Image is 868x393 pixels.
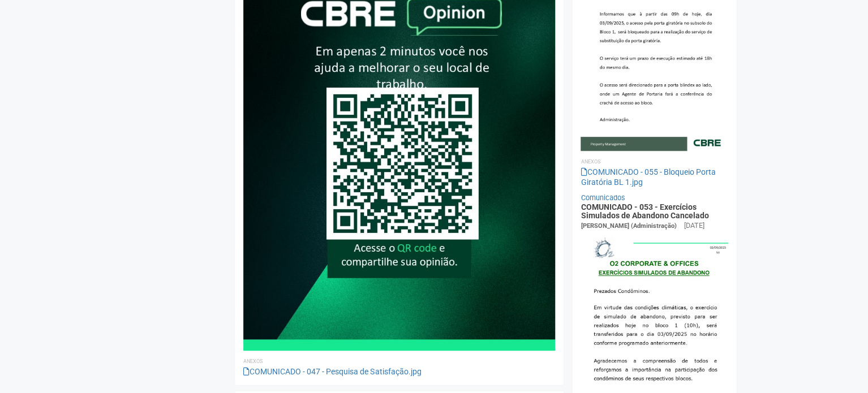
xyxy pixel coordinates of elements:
[243,367,421,376] a: COMUNICADO - 047 - Pesquisa de Satisfação.jpg
[581,167,715,187] a: COMUNICADO - 055 - Bloqueio Porta Giratória BL 1.jpg
[581,222,676,230] span: [PERSON_NAME] (Administração)
[684,221,704,231] div: [DATE]
[581,202,708,220] a: COMUNICADO - 053 - Exercícios Simulados de Abandono Cancelado
[581,157,728,167] li: Anexos
[581,193,625,202] a: Comunicados
[243,356,555,366] li: Anexos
